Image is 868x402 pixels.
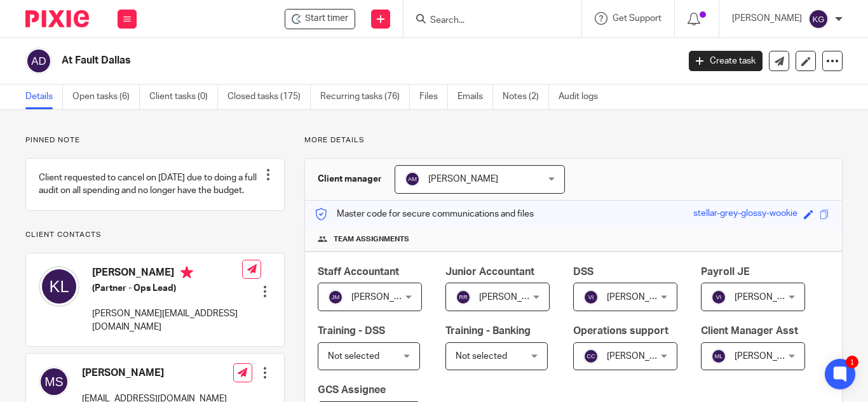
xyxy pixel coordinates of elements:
[39,266,79,307] img: svg%3E
[701,267,750,277] span: Payroll JE
[180,266,193,279] i: Primary
[583,349,599,364] img: svg%3E
[318,173,382,185] h3: Client manager
[846,356,858,368] div: 1
[285,9,355,29] div: At Fault Dallas
[320,84,410,109] a: Recurring tasks (76)
[328,352,379,361] span: Not selected
[613,14,661,23] span: Get Support
[573,326,668,336] span: Operations support
[25,84,63,109] a: Details
[419,84,448,109] a: Files
[305,12,348,25] span: Start timer
[583,290,599,305] img: svg%3E
[318,326,385,336] span: Training - DSS
[318,385,386,395] span: GCS Assignee
[25,10,89,27] img: Pixie
[711,290,726,305] img: svg%3E
[445,267,534,277] span: Junior Accountant
[456,290,471,305] img: svg%3E
[328,290,343,305] img: svg%3E
[607,293,677,302] span: [PERSON_NAME]
[735,352,804,361] span: [PERSON_NAME]
[689,51,763,71] a: Create task
[39,366,69,397] img: svg%3E
[503,84,549,109] a: Notes (2)
[318,267,399,277] span: Staff Accountant
[456,352,507,361] span: Not selected
[149,84,218,109] a: Client tasks (0)
[701,326,798,336] span: Client Manager Asst
[334,234,409,245] span: Team assignments
[429,15,543,27] input: Search
[573,267,593,277] span: DSS
[693,207,797,222] div: stellar-grey-glossy-wookie
[72,84,140,109] a: Open tasks (6)
[808,9,829,29] img: svg%3E
[227,84,311,109] a: Closed tasks (175)
[92,282,242,295] h5: (Partner - Ops Lead)
[405,171,420,187] img: svg%3E
[735,293,804,302] span: [PERSON_NAME]
[315,208,534,220] p: Master code for secure communications and files
[25,230,285,240] p: Client contacts
[607,352,677,361] span: [PERSON_NAME]
[82,366,227,380] h4: [PERSON_NAME]
[25,48,52,74] img: svg%3E
[92,266,242,282] h4: [PERSON_NAME]
[25,135,285,145] p: Pinned note
[479,293,549,302] span: [PERSON_NAME]
[92,307,242,333] p: [PERSON_NAME][EMAIL_ADDRESS][DOMAIN_NAME]
[458,84,493,109] a: Emails
[351,293,421,302] span: [PERSON_NAME]
[62,54,548,67] h2: At Fault Dallas
[445,326,531,336] span: Training - Banking
[559,84,607,109] a: Audit logs
[304,135,843,145] p: More details
[428,175,498,184] span: [PERSON_NAME]
[732,12,802,25] p: [PERSON_NAME]
[711,349,726,364] img: svg%3E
